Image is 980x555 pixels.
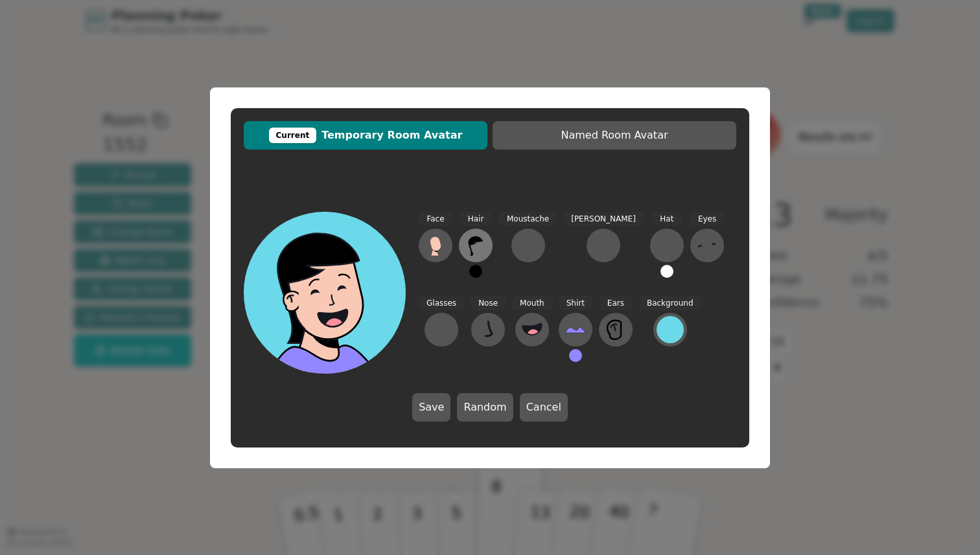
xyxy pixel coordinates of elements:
button: Cancel [520,393,568,422]
span: Hair [460,212,492,227]
span: Background [639,296,701,311]
span: Nose [471,296,506,311]
span: Eyes [690,212,724,227]
span: [PERSON_NAME] [563,212,644,227]
span: Shirt [559,296,592,311]
button: Save [412,393,450,422]
button: CurrentTemporary Room Avatar [244,121,487,150]
div: Current [269,128,317,143]
span: Hat [652,212,681,227]
button: Random [457,393,513,422]
span: Named Room Avatar [499,128,730,143]
span: Glasses [419,296,464,311]
span: Moustache [499,212,557,227]
span: Temporary Room Avatar [250,128,481,143]
span: Mouth [512,296,552,311]
span: Face [419,212,452,227]
span: Ears [600,296,632,311]
button: Named Room Avatar [493,121,736,150]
